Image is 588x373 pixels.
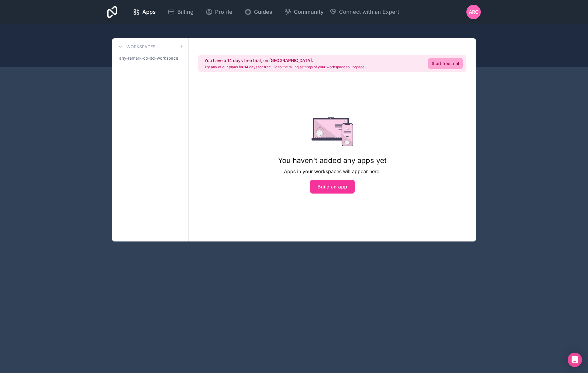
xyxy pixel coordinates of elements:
h1: You haven't added any apps yet [278,156,387,165]
a: Billing [163,5,198,19]
span: Billing [177,8,194,16]
p: Apps in your workspaces will appear here. [278,168,387,175]
p: Try any of our plans for 14 days for free. Go to the billing settings of your workspace to upgrade! [204,65,365,70]
img: empty state [312,117,353,146]
a: Start free trial [428,58,463,69]
button: Connect with an Expert [329,8,399,16]
div: Open Intercom Messenger [568,353,582,367]
span: ARC [469,8,479,16]
span: Apps [142,8,156,16]
span: Guides [254,8,272,16]
a: Workspaces [117,43,155,50]
a: Community [279,5,328,19]
span: Connect with an Expert [339,8,399,16]
a: Profile [201,5,237,19]
a: Apps [128,5,161,19]
button: Build an app [310,180,355,194]
span: Community [294,8,324,16]
a: Guides [240,5,277,19]
span: any-remark-co-ltd-workspace [119,55,178,61]
span: Profile [215,8,232,16]
h2: You have a 14 days free trial, on [GEOGRAPHIC_DATA]. [204,58,365,64]
h3: Workspaces [126,44,155,50]
a: any-remark-co-ltd-workspace [117,53,184,64]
